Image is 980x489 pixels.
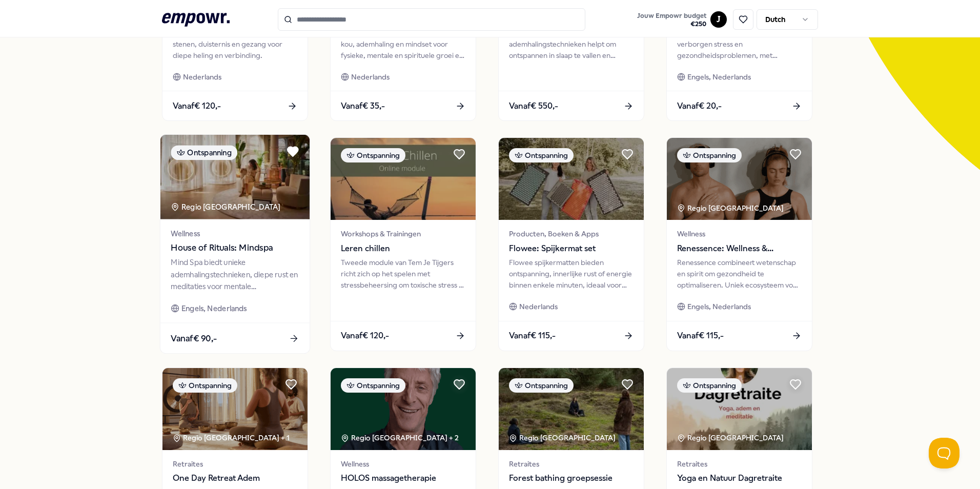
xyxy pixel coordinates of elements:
span: Wellness [677,228,802,239]
div: Regio [GEOGRAPHIC_DATA] [509,432,617,443]
div: Regio [GEOGRAPHIC_DATA] [677,432,785,443]
span: € 250 [637,20,706,28]
span: One Day Retreat Adem [173,472,297,485]
div: Ontspanning [509,378,574,393]
img: package image [331,138,476,220]
div: Renessence combineert wetenschap en spirit om gezondheid te optimaliseren. Uniek ecosysteem voor ... [677,257,802,291]
span: Engels, Nederlands [687,71,751,83]
span: Leren chillen [341,242,465,255]
div: Regio [GEOGRAPHIC_DATA] + 1 [173,432,290,443]
span: Retraites [173,458,297,470]
span: Vanaf € 120,- [173,99,221,113]
span: Vanaf € 115,- [677,329,724,342]
span: Wellness [171,228,299,239]
div: Ontspanning [509,148,574,162]
a: package imageOntspanningProducten, Boeken & AppsFlowee: Spijkermat setFlowee spijkermatten bieden... [498,137,644,351]
a: package imageOntspanningWorkshops & TrainingenLeren chillenTweede module van Tem Je Tijgers richt... [330,137,476,351]
span: Retraites [509,458,634,470]
a: package imageOntspanningRegio [GEOGRAPHIC_DATA] WellnessRenessence: Wellness & MindfulnessRenesse... [666,137,812,351]
div: Regio [GEOGRAPHIC_DATA] + 2 [341,432,459,443]
span: Nederlands [351,71,390,83]
span: Vanaf € 20,- [677,99,722,113]
img: package image [499,368,644,450]
div: Mind Spa biedt unieke ademhalingstechnieken, diepe rust en meditaties voor mentale stressverlicht... [171,257,299,292]
span: Wellness [341,458,465,470]
div: Tweede module van Tem Je Tijgers richt zich op het spelen met stressbeheersing om toxische stress... [341,257,465,291]
span: Vanaf € 120,- [341,329,389,342]
div: Regio [GEOGRAPHIC_DATA] [677,202,785,214]
input: Search for products, categories or subcategories [278,8,585,31]
button: Jouw Empowr budget€250 [635,10,708,30]
button: J [710,11,727,28]
div: Gabor Maté toont de connectie tussen verborgen stress en gezondheidsproblemen, met wetenschappeli... [677,27,802,61]
span: Workshops & Trainingen [341,228,465,239]
div: [PERSON_NAME] Methode: gebruik kou, ademhaling en mindset voor fysieke, mentale en spirituele gro... [341,27,465,61]
span: Engels, Nederlands [181,303,247,315]
span: Retraites [677,458,802,470]
img: package image [499,138,644,220]
span: Renessence: Wellness & Mindfulness [677,242,802,255]
span: Nederlands [183,71,221,83]
span: Flowee: Spijkermat set [509,242,634,255]
span: Vanaf € 90,- [171,332,217,345]
span: Producten, Boeken & Apps [509,228,634,239]
span: Vanaf € 550,- [509,99,558,113]
span: HOLOS massagetherapie [341,472,465,485]
div: Ontspanning [171,146,237,160]
div: Ontspanning [341,378,405,393]
span: Vanaf € 115,- [509,329,556,342]
img: package image [667,138,812,220]
div: Ontspanning [341,148,405,162]
div: Slaaprobot die met ademhalingstechnieken helpt om ontspannen in slaap te vallen en verfrist wakke... [509,27,634,61]
div: Ontspanning [677,148,742,162]
div: Flowee spijkermatten bieden ontspanning, innerlijke rust of energie binnen enkele minuten, ideaal... [509,257,634,291]
a: Jouw Empowr budget€250 [633,9,710,30]
img: package image [162,368,308,450]
img: package image [160,135,310,219]
iframe: Help Scout Beacon - Open [929,438,959,468]
img: package image [667,368,812,450]
span: Jouw Empowr budget [637,12,706,20]
div: Zweethut in de natuur, met hete stenen, duisternis en gezang voor diepe heling en verbinding. [173,27,297,61]
span: Vanaf € 35,- [341,99,385,113]
div: Regio [GEOGRAPHIC_DATA] [171,201,282,213]
a: package imageOntspanningRegio [GEOGRAPHIC_DATA] WellnessHouse of Rituals: MindspaMind Spa biedt u... [160,134,311,354]
span: Yoga en Natuur Dagretraite [677,472,802,485]
span: Engels, Nederlands [687,301,751,312]
span: Forest bathing groepsessie [509,472,634,485]
div: Ontspanning [677,378,742,393]
span: Nederlands [519,301,558,312]
div: Ontspanning [173,378,237,393]
img: package image [331,368,476,450]
span: House of Rituals: Mindspa [171,241,299,255]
